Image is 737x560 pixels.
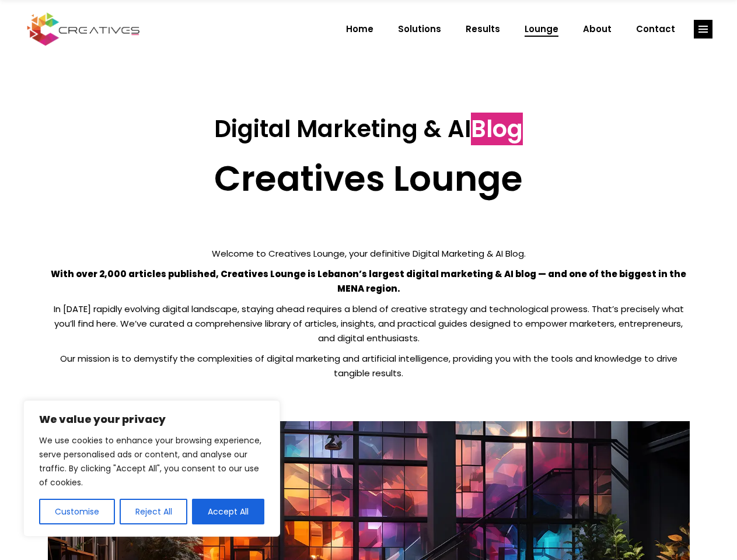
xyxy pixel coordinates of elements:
[39,433,264,489] p: We use cookies to enhance your browsing experience, serve personalised ads or content, and analys...
[48,157,690,199] h2: Creatives Lounge
[694,20,712,38] a: link
[471,113,523,145] span: Blog
[25,11,142,47] img: Creatives
[453,14,512,44] a: Results
[48,351,690,380] p: Our mission is to demystify the complexities of digital marketing and artificial intelligence, pr...
[192,499,264,524] button: Accept All
[48,246,690,261] p: Welcome to Creatives Lounge, your definitive Digital Marketing & AI Blog.
[48,115,690,143] h3: Digital Marketing & AI
[525,14,558,44] span: Lounge
[624,14,687,44] a: Contact
[386,14,453,44] a: Solutions
[334,14,386,44] a: Home
[466,14,500,44] span: Results
[51,268,686,295] strong: With over 2,000 articles published, Creatives Lounge is Lebanon’s largest digital marketing & AI ...
[583,14,612,44] span: About
[346,14,373,44] span: Home
[39,412,264,426] p: We value your privacy
[636,14,675,44] span: Contact
[398,14,441,44] span: Solutions
[39,499,115,524] button: Customise
[512,14,571,44] a: Lounge
[120,499,188,524] button: Reject All
[23,400,280,537] div: We value your privacy
[48,302,690,345] p: In [DATE] rapidly evolving digital landscape, staying ahead requires a blend of creative strategy...
[571,14,624,44] a: About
